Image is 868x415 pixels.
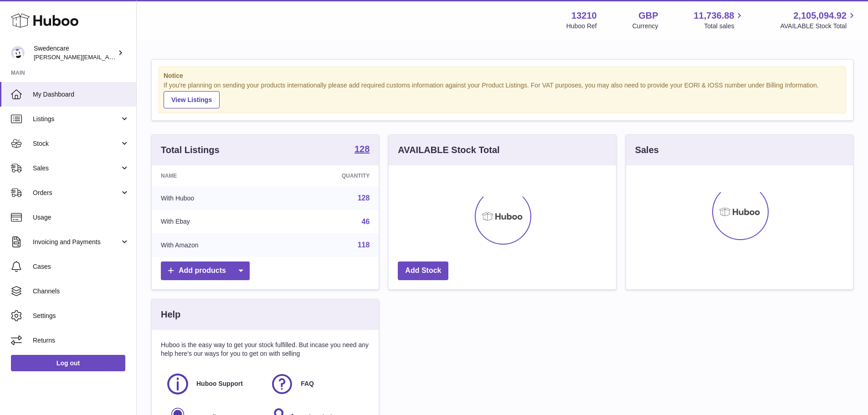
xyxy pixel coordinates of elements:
span: FAQ [301,379,314,388]
span: Huboo Support [196,379,243,388]
a: Add products [161,261,250,280]
p: Huboo is the easy way to get your stock fulfilled. But incase you need any help here's our ways f... [161,341,370,358]
span: Total sales [704,22,745,31]
a: Huboo Support [165,372,261,396]
span: My Dashboard [33,90,129,99]
strong: Notice [164,72,841,80]
div: Huboo Ref [566,22,597,31]
strong: 13210 [571,10,597,22]
th: Quantity [276,165,379,186]
span: [PERSON_NAME][EMAIL_ADDRESS][DOMAIN_NAME] [34,53,183,61]
span: Usage [33,213,129,222]
span: Returns [33,336,129,345]
h3: Total Listings [161,144,220,156]
a: 2,105,094.92 AVAILABLE Stock Total [780,10,857,31]
a: 46 [362,218,370,225]
a: 128 [358,194,370,202]
a: 11,736.88 Total sales [693,10,745,31]
div: If you're planning on sending your products internationally please add required customs informati... [164,81,841,108]
td: With Huboo [152,186,276,210]
td: With Ebay [152,210,276,234]
span: Settings [33,312,129,320]
span: Cases [33,262,129,271]
a: FAQ [270,372,365,396]
th: Name [152,165,276,186]
h3: Sales [635,144,659,156]
span: 2,105,094.92 [793,10,847,22]
img: rebecca.fall@swedencare.co.uk [11,46,25,60]
td: With Amazon [152,233,276,257]
span: Sales [33,164,120,173]
a: 118 [358,241,370,249]
a: Log out [11,355,125,371]
span: Channels [33,287,129,296]
span: Stock [33,139,120,148]
h3: AVAILABLE Stock Total [398,144,499,156]
span: Listings [33,115,120,123]
span: Invoicing and Payments [33,238,120,246]
h3: Help [161,308,180,321]
strong: GBP [638,10,658,22]
strong: 128 [354,144,370,154]
div: Swedencare [34,44,116,61]
span: Orders [33,189,120,197]
span: AVAILABLE Stock Total [780,22,857,31]
div: Currency [632,22,658,31]
a: View Listings [164,91,220,108]
a: Add Stock [398,261,448,280]
span: 11,736.88 [693,10,734,22]
a: 128 [354,144,370,155]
